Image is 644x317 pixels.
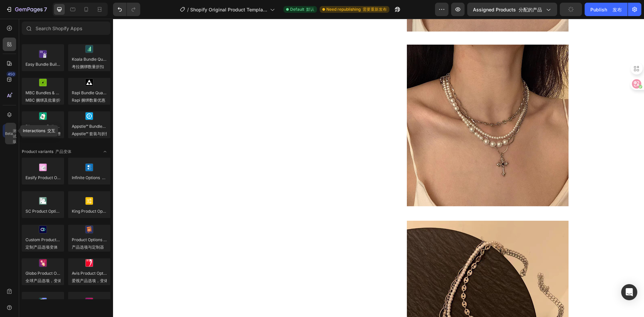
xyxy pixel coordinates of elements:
[519,7,542,12] font: 分配的产品
[13,128,16,144] font: 测试版
[363,7,387,12] font: 需要重新发布
[326,6,387,12] span: Need republishing
[294,26,455,202] img: ca84d552a9fb3aa81f309ffcbf087b33.jpeg
[290,6,314,12] span: Default
[3,3,50,16] button: 7
[585,3,628,16] button: Publish 发布
[612,7,622,12] font: 发布
[621,284,637,300] div: Open Intercom Messenger
[100,146,110,157] span: Toggle open
[113,3,140,16] div: Undo/Redo
[6,71,16,77] div: 450
[22,149,71,155] span: Product variants
[113,19,644,317] iframe: Design area
[22,21,110,35] input: Search Shopify Apps
[5,123,16,144] div: Beta
[467,3,557,16] button: Assigned Products 分配的产品
[473,6,542,13] span: Assigned Products
[44,5,47,13] p: 7
[190,6,267,13] span: Shopify Original Product Template
[590,6,622,13] div: Publish
[55,149,71,154] font: 产品变体
[187,6,189,13] span: /
[306,7,314,12] font: 默认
